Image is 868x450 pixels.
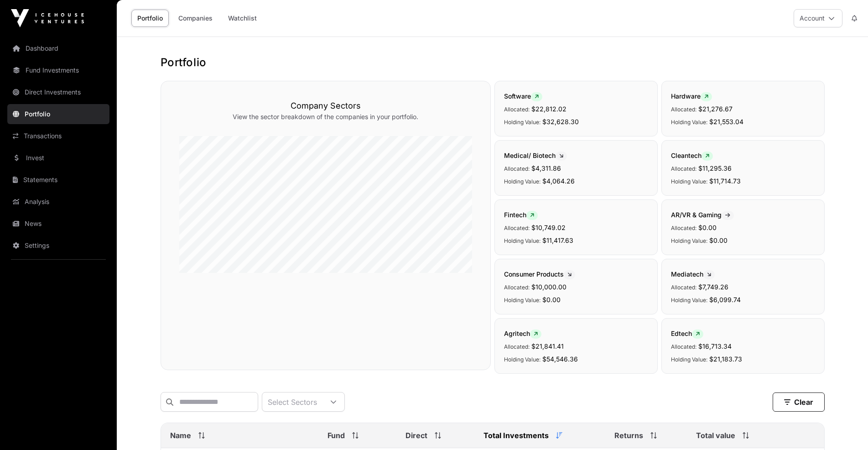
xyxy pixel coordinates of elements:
span: Holding Value: [671,178,707,185]
span: Hardware [671,92,712,100]
span: Name [170,430,191,441]
span: Agritech [504,330,541,337]
a: Settings [7,235,109,256]
a: Fund Investments [7,60,109,80]
span: $10,749.02 [531,224,566,231]
span: Holding Value: [504,297,541,303]
span: Fund [327,430,345,441]
span: Returns [614,430,643,441]
a: Analysis [7,192,109,212]
span: $54,546.36 [542,355,578,363]
span: $0.00 [542,296,561,303]
span: Cleantech [671,152,713,159]
span: Consumer Products [504,270,575,278]
span: Holding Value: [671,356,707,363]
a: Portfolio [7,104,109,124]
span: Holding Value: [671,297,707,303]
span: Total value [696,430,735,441]
a: Invest [7,148,109,168]
a: Dashboard [7,38,109,58]
span: Allocated: [671,284,696,291]
span: $21,553.04 [709,118,743,126]
a: Portfolio [131,10,169,27]
span: Direct [405,430,427,441]
span: Mediatech [671,270,715,278]
span: $21,183.73 [709,355,742,363]
span: $4,311.86 [531,164,561,172]
span: Allocated: [504,106,530,113]
div: Select Sectors [262,392,322,411]
span: Allocated: [671,343,696,350]
h1: Portfolio [161,55,825,70]
a: News [7,214,109,234]
span: Allocated: [671,106,696,113]
img: Icehouse Ventures Logo [11,9,84,27]
span: Holding Value: [504,119,541,126]
span: $0.00 [698,224,717,231]
span: Allocated: [671,165,696,172]
span: Allocated: [504,343,530,350]
button: Clear [773,392,825,412]
span: $6,099.74 [709,296,741,303]
span: Fintech [504,211,538,219]
span: Allocated: [671,225,696,231]
span: $7,749.26 [698,283,728,291]
h3: Company Sectors [179,99,472,112]
span: Allocated: [504,225,530,231]
button: Account [794,9,842,27]
span: $32,628.30 [542,118,579,126]
span: Allocated: [504,284,530,291]
a: Watchlist [222,10,263,27]
span: $4,064.26 [542,177,575,185]
span: $11,714.73 [709,177,741,185]
span: Allocated: [504,165,530,172]
span: $11,295.36 [698,164,732,172]
span: $22,812.02 [531,105,567,113]
span: $11,417.63 [542,236,573,244]
span: Holding Value: [671,119,707,126]
span: AR/VR & Gaming [671,211,734,219]
span: $10,000.00 [531,283,567,291]
p: View the sector breakdown of the companies in your portfolio. [179,112,472,121]
a: Direct Investments [7,82,109,102]
a: Transactions [7,126,109,146]
span: Holding Value: [671,237,707,244]
span: Holding Value: [504,356,541,363]
a: Companies [172,10,218,27]
span: Holding Value: [504,178,541,185]
span: Total Investments [483,430,549,441]
span: Medical/ Biotech [504,152,567,159]
span: $21,841.41 [531,342,564,350]
span: Holding Value: [504,237,541,244]
span: Software [504,92,542,100]
span: $0.00 [709,236,728,244]
span: Edtech [671,330,703,337]
a: Statements [7,170,109,190]
span: $16,713.34 [698,342,732,350]
span: $21,276.67 [698,105,733,113]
